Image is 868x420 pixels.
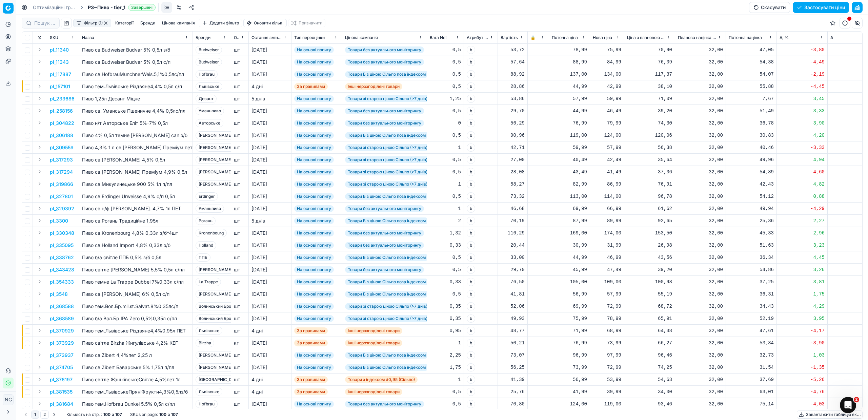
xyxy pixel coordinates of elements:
span: Ціна з плановою націнкою [627,35,665,40]
span: Товари без актуального моніторингу [345,59,424,65]
p: pl_157101 [50,83,70,90]
button: Expand [36,180,44,188]
strong: 100 [103,412,110,417]
iframe: Intercom live chat [840,397,856,413]
button: Expand [36,70,44,78]
p: Пиво 4% 0,5л темне [PERSON_NAME] can з/б [82,132,190,139]
div: 59,99 [552,144,587,151]
div: 0 [430,120,461,127]
button: Expand [36,241,44,249]
button: pl_233686 [50,95,75,102]
button: pl_117887 [50,71,71,78]
div: 32,00 [678,46,723,53]
span: На основі попиту [294,132,334,139]
strong: 107 [115,412,122,417]
button: Expand [36,290,44,298]
div: 40,49 [552,156,587,163]
div: 27,00 [501,156,525,163]
div: 32,00 [678,108,723,114]
button: Expand [36,192,44,200]
button: Expand [36,314,44,322]
button: pl_309559 [50,144,74,151]
div: 36,78 [729,120,774,127]
div: 119,00 [552,132,587,139]
button: Expand [36,107,44,115]
span: 5 днів [251,96,265,101]
button: Expand all [36,34,44,42]
div: шт [234,120,246,127]
span: Планова націнка на категорію [678,35,716,40]
div: 51,49 [729,108,774,114]
div: 0,5 [430,132,461,139]
span: Вага Net [430,35,447,40]
p: Пиво св.Budweiser Budvar 5% 0,5л з/б [82,46,190,53]
button: pl_373929 [50,340,74,346]
div: 79,99 [593,120,621,127]
span: b [467,58,475,66]
button: pl_327801 [50,193,73,200]
button: pl_3300 [50,217,68,224]
div: -4,45 [780,83,825,90]
button: Expand [36,119,44,127]
div: 75,99 [593,46,621,53]
span: b [467,70,475,78]
span: На основі попиту [294,59,334,65]
button: pl_304822 [50,120,74,127]
button: Категорії [113,19,136,27]
span: Десант [196,95,217,103]
div: 32,00 [678,59,723,65]
div: 47,05 [729,46,774,53]
button: pl_354333 [50,279,74,285]
span: Уманьпиво [196,107,224,115]
button: pl_3548 [50,291,68,298]
button: pl_329392 [50,205,74,212]
div: 0,5 [430,156,461,163]
button: Expand [36,94,44,102]
button: pl_373937 [50,352,74,359]
button: Expand [36,278,44,286]
button: Призначити [288,19,325,27]
span: Budweiser [196,58,222,66]
div: 49,96 [729,156,774,163]
button: Expand [36,375,44,383]
span: b [467,95,475,103]
nav: breadcrumb [33,4,156,11]
button: Expand [36,326,44,335]
button: pl_11340 [50,46,69,53]
button: Expand [36,265,44,273]
div: 78,99 [552,46,587,53]
span: Товари без актуального моніторингу [345,108,424,114]
button: Expand [36,58,44,66]
button: Оновити кільк. [243,19,287,27]
div: шт [234,46,246,53]
strong: 107 [171,412,178,417]
span: 4 днi [251,83,263,89]
span: Завершені [128,4,156,11]
p: pl_343428 [50,266,74,273]
div: 3,45 [780,95,825,102]
p: pl_335095 [50,242,74,249]
div: 90,96 [501,132,525,139]
div: 1 [430,144,461,151]
button: Фільтр (1) [73,19,111,27]
span: b [467,46,475,54]
span: Товари без актуального моніторингу [345,120,424,127]
button: Expand [36,204,44,212]
button: Expand [36,45,44,54]
div: 3,33 [780,108,825,114]
div: 56,38 [627,144,672,151]
div: 124,00 [593,132,621,139]
p: pl_317293 [50,156,73,163]
span: За правилами [294,83,328,90]
span: Одиниці виміру [234,35,239,40]
span: Інші нерозподілені товари [345,83,402,90]
button: Go to next page [50,411,58,419]
button: Expand [36,400,44,408]
button: pl_338762 [50,254,74,261]
div: шт [234,95,246,102]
